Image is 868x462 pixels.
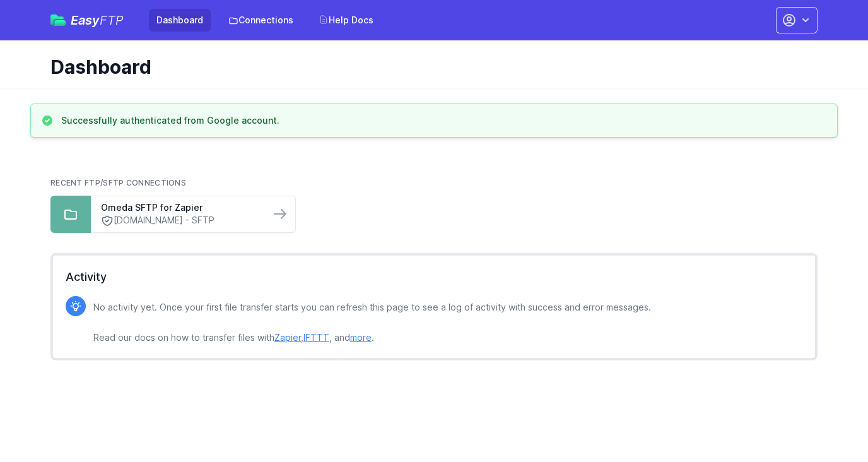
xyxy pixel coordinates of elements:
a: Connections [221,9,301,32]
a: IFTTT [303,332,329,343]
h1: Dashboard [50,56,807,78]
img: easyftp_logo.png [50,15,66,26]
p: No activity yet. Once your first file transfer starts you can refresh this page to see a log of a... [93,300,651,345]
span: FTP [100,13,124,28]
h2: Activity [66,268,802,286]
a: EasyFTP [50,14,124,27]
a: [DOMAIN_NAME] - SFTP [101,214,260,227]
a: Dashboard [149,9,211,32]
a: more [350,332,372,343]
a: Help Docs [311,9,381,32]
a: Omeda SFTP for Zapier [101,201,260,214]
span: Easy [71,14,124,27]
a: Zapier [274,332,301,343]
h3: Successfully authenticated from Google account. [61,114,279,127]
h2: Recent FTP/SFTP Connections [50,178,818,188]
